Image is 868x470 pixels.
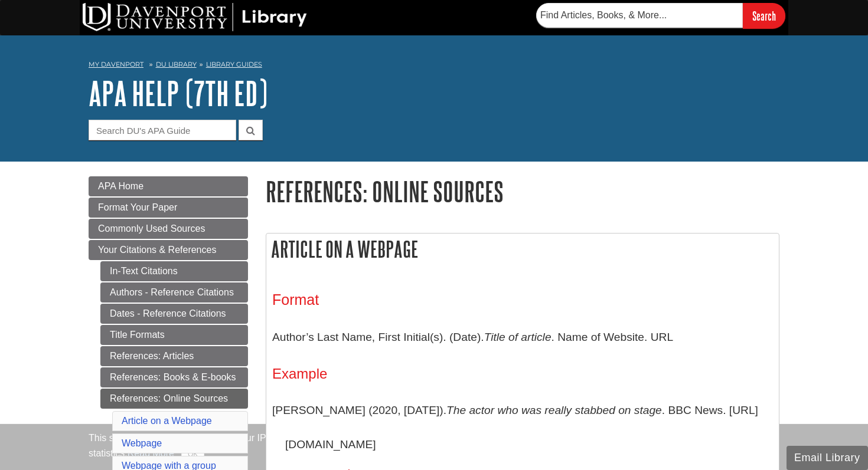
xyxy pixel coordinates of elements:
[100,389,248,409] a: References: Online Sources
[98,224,205,234] span: Commonly Used Sources
[100,261,248,281] a: In-Text Citations
[89,75,267,111] a: APA Help (7th Ed)
[100,304,248,324] a: Dates - Reference Citations
[122,416,212,426] a: Article on a Webpage
[156,60,197,68] a: DU Library
[83,3,307,31] img: DU Library
[272,291,773,308] h3: Format
[89,57,779,75] nav: breadcrumb
[89,198,248,218] a: Format Your Paper
[266,176,779,206] h1: References: Online Sources
[122,438,162,448] a: Webpage
[100,282,248,303] a: Authors - Reference Citations
[100,367,248,387] a: References: Books & E-books
[266,234,779,265] h2: Article on a Webpage
[100,325,248,345] a: Title Formats
[206,60,262,68] a: Library Guides
[89,120,236,140] input: Search DU's APA Guide
[787,446,868,470] button: Email Library
[89,176,248,196] a: APA Home
[484,331,552,343] i: Title of article
[536,3,743,28] input: Find Articles, Books, & More...
[272,366,773,382] h4: Example
[98,181,143,191] span: APA Home
[272,320,773,354] p: Author’s Last Name, First Initial(s). (Date). . Name of Website. URL
[98,202,177,212] span: Format Your Paper
[89,219,248,239] a: Commonly Used Sources
[100,346,248,366] a: References: Articles
[89,60,143,70] a: My Davenport
[743,3,785,28] input: Search
[536,3,785,28] form: Searches DU Library's articles, books, and more
[89,240,248,260] a: Your Citations & References
[98,245,216,255] span: Your Citations & References
[446,404,662,416] i: The actor who was really stabbed on stage
[272,393,773,461] p: [PERSON_NAME] (2020, [DATE]). . BBC News. [URL][DOMAIN_NAME]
